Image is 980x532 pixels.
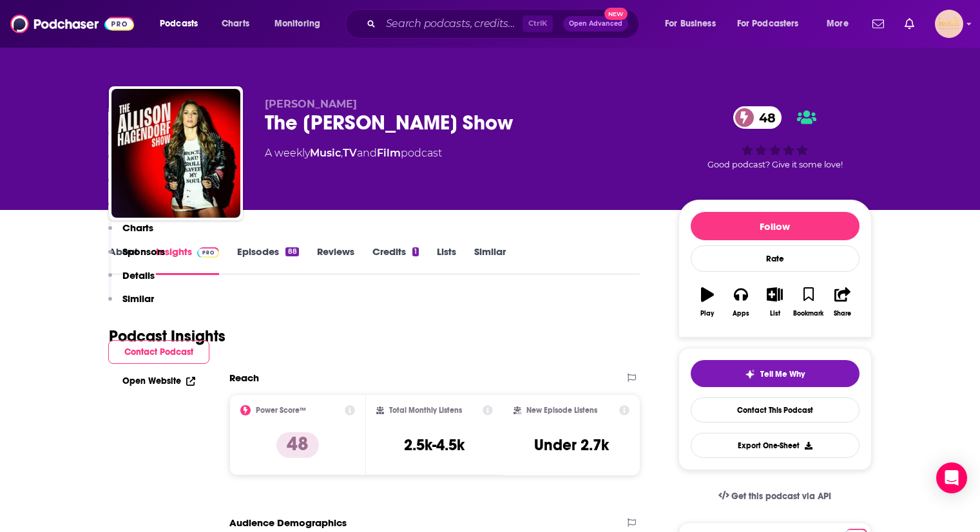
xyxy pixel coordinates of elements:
[691,279,724,325] button: Play
[265,14,337,34] button: open menu
[372,245,419,275] a: Credits1
[381,14,523,34] input: Search podcasts, credits, & more...
[818,14,865,34] button: open menu
[108,245,165,269] button: Sponsors
[151,14,215,34] button: open menu
[412,247,419,256] div: 1
[827,15,849,33] span: More
[724,279,758,325] button: Apps
[523,15,553,32] span: Ctrl K
[358,9,651,39] div: Search podcasts, credits, & more...
[656,14,732,34] button: open menu
[237,245,298,275] a: Episodes88
[691,212,860,240] button: Follow
[733,106,782,129] a: 48
[285,247,298,256] div: 88
[108,269,155,293] button: Details
[793,310,823,318] div: Bookmark
[111,89,240,218] img: The Allison Hagendorf Show
[758,279,791,325] button: List
[222,15,249,33] span: Charts
[229,517,347,529] h2: Audience Demographics
[733,310,749,318] div: Apps
[265,98,357,110] span: [PERSON_NAME]
[10,12,134,36] img: Podchaser - Follow, Share and Rate Podcasts
[256,406,306,415] h2: Power Score™
[746,106,782,129] span: 48
[213,14,257,34] a: Charts
[691,397,860,423] a: Contact This Podcast
[357,147,377,159] span: and
[317,245,354,275] a: Reviews
[377,147,401,159] a: Film
[160,15,198,33] span: Podcasts
[437,245,456,275] a: Lists
[700,310,714,318] div: Play
[229,372,259,384] h2: Reach
[343,147,357,159] a: TV
[770,310,780,318] div: List
[341,147,343,159] span: ,
[404,435,465,455] h3: 2.5k-4.5k
[534,435,609,455] h3: Under 2.7k
[526,406,597,415] h2: New Episode Listens
[731,491,831,502] span: Get this podcast via API
[691,360,860,387] button: tell me why sparkleTell Me Why
[935,10,963,38] span: Logged in as MUSESPR
[935,10,963,38] img: User Profile
[834,310,851,318] div: Share
[122,292,154,305] p: Similar
[707,160,843,169] span: Good podcast? Give it some love!
[108,292,154,316] button: Similar
[274,15,320,33] span: Monitoring
[604,8,628,20] span: New
[678,98,872,178] div: 48Good podcast? Give it some love!
[122,245,165,258] p: Sponsors
[265,146,442,161] div: A weekly podcast
[389,406,462,415] h2: Total Monthly Listens
[737,15,799,33] span: For Podcasters
[108,340,209,364] button: Contact Podcast
[122,375,195,386] a: Open Website
[691,245,860,272] div: Rate
[867,13,889,35] a: Show notifications dropdown
[665,15,716,33] span: For Business
[563,16,628,32] button: Open AdvancedNew
[122,269,155,281] p: Details
[792,279,825,325] button: Bookmark
[310,147,341,159] a: Music
[708,480,842,512] a: Get this podcast via API
[825,279,859,325] button: Share
[569,21,622,27] span: Open Advanced
[729,14,818,34] button: open menu
[899,13,919,35] a: Show notifications dropdown
[936,462,967,493] div: Open Intercom Messenger
[760,369,805,379] span: Tell Me Why
[935,10,963,38] button: Show profile menu
[276,432,319,458] p: 48
[474,245,506,275] a: Similar
[745,369,755,379] img: tell me why sparkle
[691,433,860,458] button: Export One-Sheet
